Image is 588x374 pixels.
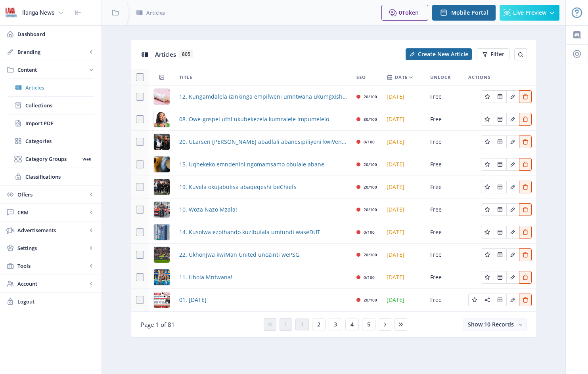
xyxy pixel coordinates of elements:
a: Articles [8,79,94,96]
a: Edit page [481,205,494,213]
button: 0Token [381,5,428,21]
span: Category Groups [25,155,80,163]
a: Edit page [519,273,532,280]
a: Edit page [506,228,519,235]
span: Token [402,9,419,16]
td: Free [425,153,464,176]
a: Edit page [494,228,506,235]
a: Edit page [506,273,519,280]
div: 30/100 [364,114,377,124]
a: Edit page [506,205,519,213]
td: [DATE] [382,244,425,266]
span: Categories [25,137,94,145]
a: Edit page [494,250,506,258]
a: Edit page [481,115,494,122]
button: Filter [477,48,509,60]
a: 11. Hhola Mntwana! [179,273,232,282]
div: 20/100 [364,182,377,192]
a: Edit page [481,160,494,168]
a: 14. Kusolwa ezothando kuzibulala umfundi waseDUT [179,227,320,237]
a: Edit page [481,296,494,303]
a: Edit page [506,183,519,190]
button: Mobile Portal [432,5,496,21]
a: Edit page [481,92,494,100]
div: 0/100 [364,227,375,237]
span: Articles [25,84,94,92]
span: Title [179,73,192,82]
span: Unlock [430,73,451,82]
a: Edit page [494,183,506,190]
a: Edit page [519,296,532,303]
span: Collections [25,101,94,109]
a: Edit page [506,115,519,122]
span: Dashboard [17,30,95,38]
td: Free [425,266,464,289]
td: Free [425,198,464,221]
a: Edit page [519,115,532,122]
a: Edit page [506,250,519,258]
button: 2 [312,319,326,330]
span: Logout [17,298,95,305]
div: 20/100 [364,295,377,305]
button: 3 [329,319,342,330]
td: [DATE] [382,198,425,221]
a: Edit page [506,137,519,145]
img: 91f474de-38d0-4ba0-9f9b-7b74f84ea0c0.png [154,89,170,105]
button: Show 10 Records [463,319,527,330]
span: CRM [17,208,87,216]
td: Free [425,289,464,311]
td: [DATE] [382,221,425,244]
a: Edit page [519,183,532,190]
a: Edit page [519,92,532,100]
a: Edit page [519,160,532,168]
a: Edit page [519,228,532,235]
a: New page [401,48,472,60]
a: Classifications [8,168,94,185]
span: Date [395,73,408,82]
td: Free [425,176,464,198]
a: Edit page [481,183,494,190]
span: Filter [490,51,504,57]
td: Free [425,244,464,266]
a: Collections [8,97,94,114]
span: Advertisements [17,226,87,234]
span: 20. ULarsen [PERSON_NAME] abadlali abanesipiliyoni kwiVenda FC [179,137,347,147]
img: 2560c69f-6486-4d4d-8a42-9ba39fd3e910.png [154,292,170,308]
span: 5 [367,321,370,328]
span: Articles [146,9,165,17]
a: Edit page [519,205,532,213]
span: SEO [356,73,366,82]
a: 15. Uqhekeko emndenini ngomamsamo obulale abane [179,160,324,169]
td: Free [425,108,464,131]
button: 1 [295,319,309,330]
img: 07d9e921-56c7-4cbe-a771-f82346cfbafb.png [154,202,170,218]
span: Create New Article [418,51,468,57]
button: Live Preview [500,5,559,21]
a: 08. Owe-gospel uthi ukubekezela kumzalele impumelelo [179,114,329,124]
span: 805 [179,50,193,58]
a: Edit page [494,205,506,213]
button: 4 [345,319,359,330]
a: Edit page [494,115,506,122]
span: Tools [17,262,87,270]
span: Live Preview [513,10,546,16]
span: 22. Ukhonjwa kwiMan United unozinti wePSG [179,250,299,260]
app-collection-view: Articles [131,40,537,338]
td: [DATE] [382,289,425,311]
span: Actions [468,73,490,82]
td: [DATE] [382,86,425,108]
a: Edit page [506,296,519,303]
a: Edit page [481,228,494,235]
img: b6938b2c-2cf5-41b2-9752-a6956695b91d.png [154,269,170,285]
span: 2 [317,321,320,328]
td: Free [425,221,464,244]
span: Articles [155,50,176,58]
a: Edit page [494,92,506,100]
span: Settings [17,244,87,252]
img: 6e32966d-d278-493e-af78-9af65f0c2223.png [5,6,17,19]
a: Edit page [481,137,494,145]
a: Edit page [481,250,494,258]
